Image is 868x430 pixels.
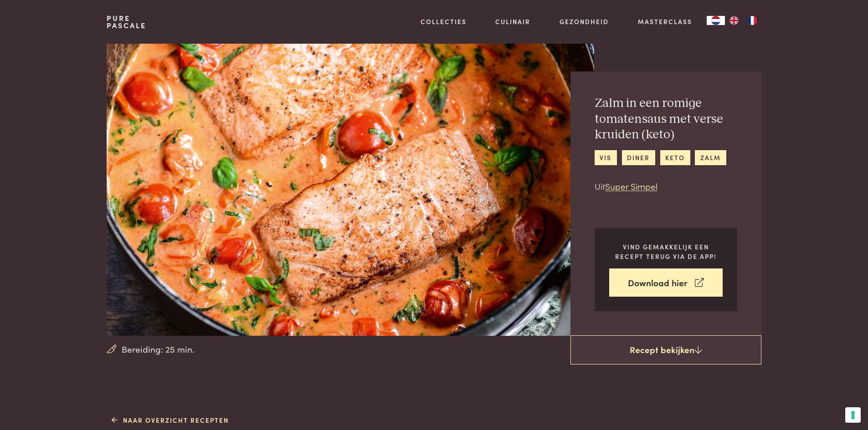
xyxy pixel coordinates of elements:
[743,16,761,25] a: FR
[595,96,737,143] h2: Zalm in een romige tomatensaus met verse kruiden (keto)
[560,17,609,26] a: Gezondheid
[707,16,725,25] a: NL
[707,16,761,25] aside: Language selected: Nederlands
[495,17,530,26] a: Culinair
[421,17,467,26] a: Collecties
[595,180,737,193] p: Uit
[725,16,743,25] a: EN
[570,335,761,364] a: Recept bekijken
[605,180,657,192] a: Super Simpel
[609,268,723,297] a: Download hier
[122,343,195,356] span: Bereiding: 25 min.
[638,17,692,26] a: Masterclass
[595,150,617,165] a: vis
[107,44,594,336] img: Zalm in een romige tomatensaus met verse kruiden (keto)
[622,150,655,165] a: diner
[609,242,723,261] p: Vind gemakkelijk een recept terug via de app!
[695,150,726,165] a: zalm
[107,15,146,29] a: PurePascale
[725,16,761,25] ul: Language list
[845,407,861,423] button: Uw voorkeuren voor toestemming voor trackingtechnologieën
[112,415,229,425] a: Naar overzicht recepten
[707,16,725,25] div: Language
[660,150,690,165] a: keto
